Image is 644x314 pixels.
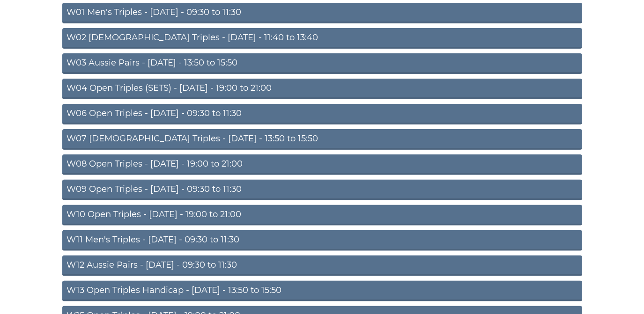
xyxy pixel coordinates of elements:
a: W12 Aussie Pairs - [DATE] - 09:30 to 11:30 [62,256,582,276]
a: W01 Men's Triples - [DATE] - 09:30 to 11:30 [62,3,582,23]
a: W11 Men's Triples - [DATE] - 09:30 to 11:30 [62,230,582,251]
a: W02 [DEMOGRAPHIC_DATA] Triples - [DATE] - 11:40 to 13:40 [62,28,582,49]
a: W09 Open Triples - [DATE] - 09:30 to 11:30 [62,180,582,200]
a: W10 Open Triples - [DATE] - 19:00 to 21:00 [62,205,582,226]
a: W04 Open Triples (SETS) - [DATE] - 19:00 to 21:00 [62,79,582,99]
a: W07 [DEMOGRAPHIC_DATA] Triples - [DATE] - 13:50 to 15:50 [62,129,582,150]
a: W13 Open Triples Handicap - [DATE] - 13:50 to 15:50 [62,281,582,301]
a: W08 Open Triples - [DATE] - 19:00 to 21:00 [62,154,582,175]
a: W03 Aussie Pairs - [DATE] - 13:50 to 15:50 [62,53,582,74]
a: W06 Open Triples - [DATE] - 09:30 to 11:30 [62,104,582,124]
